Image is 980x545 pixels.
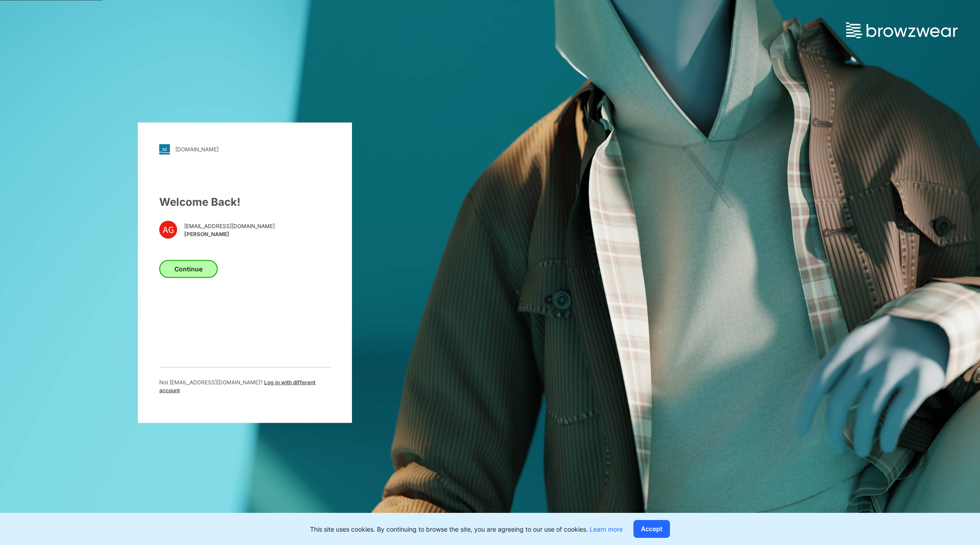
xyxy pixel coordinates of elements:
[159,144,170,154] img: stylezone-logo.562084cfcfab977791bfbf7441f1a819.svg
[159,260,218,278] button: Continue
[846,22,958,38] img: browzwear-logo.e42bd6dac1945053ebaf764b6aa21510.svg
[175,146,219,153] div: [DOMAIN_NAME]
[633,520,670,538] button: Accept
[184,230,275,238] span: [PERSON_NAME]
[310,524,623,534] p: This site uses cookies. By continuing to browse the site, you are agreeing to our use of cookies.
[184,222,275,230] span: [EMAIL_ADDRESS][DOMAIN_NAME]
[159,144,331,154] a: [DOMAIN_NAME]
[159,220,177,238] div: AG
[159,194,331,210] div: Welcome Back!
[590,525,623,533] a: Learn more
[159,378,331,394] p: Not [EMAIL_ADDRESS][DOMAIN_NAME] ?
